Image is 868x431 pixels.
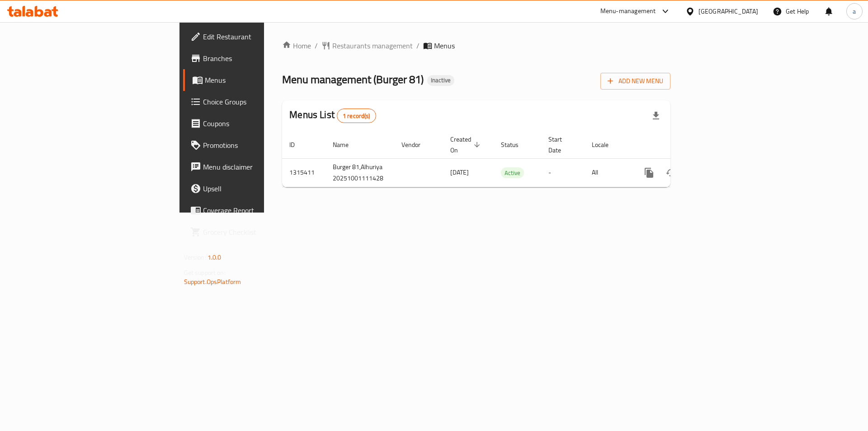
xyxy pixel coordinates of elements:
[337,112,376,120] span: 1 record(s)
[203,183,317,194] span: Upsell
[183,156,325,178] a: Menu disclaimer
[592,139,620,150] span: Locale
[183,134,325,156] a: Promotions
[183,69,325,91] a: Menus
[698,6,758,16] div: [GEOGRAPHIC_DATA]
[427,76,454,84] span: Inactive
[645,105,667,127] div: Export file
[282,40,670,51] nav: breadcrumb
[600,73,670,90] button: Add New Menu
[203,140,317,151] span: Promotions
[183,199,325,221] a: Coverage Report
[184,276,241,288] a: Support.OpsPlatform
[289,139,307,150] span: ID
[450,166,469,178] span: [DATE]
[205,75,317,85] span: Menus
[321,40,413,51] a: Restaurants management
[853,6,856,16] span: a
[638,162,660,184] button: more
[427,75,454,86] div: Inactive
[501,168,524,178] span: Active
[333,139,360,150] span: Name
[183,178,325,199] a: Upsell
[282,131,732,187] table: enhanced table
[183,113,325,134] a: Coupons
[183,47,325,69] a: Branches
[548,134,574,156] span: Start Date
[608,76,663,87] span: Add New Menu
[332,40,413,51] span: Restaurants management
[184,267,226,279] span: Get support on:
[289,108,376,123] h2: Menus List
[203,227,317,237] span: Grocery Checklist
[183,221,325,243] a: Grocery Checklist
[325,158,394,187] td: Burger 81,Alhuriya 20251001111428
[184,251,206,263] span: Version:
[450,134,483,156] span: Created On
[660,162,682,184] button: Change Status
[631,131,732,159] th: Actions
[203,118,317,129] span: Coupons
[183,26,325,47] a: Edit Restaurant
[203,31,317,42] span: Edit Restaurant
[282,69,424,90] span: Menu management ( Burger 81 )
[401,139,432,150] span: Vendor
[585,158,631,187] td: All
[501,139,530,150] span: Status
[208,251,222,263] span: 1.0.0
[203,205,317,216] span: Coverage Report
[183,91,325,113] a: Choice Groups
[541,158,585,187] td: -
[600,6,656,17] div: Menu-management
[203,161,317,172] span: Menu disclaimer
[434,40,455,51] span: Menus
[203,53,317,64] span: Branches
[416,40,420,51] li: /
[337,109,376,123] div: Total records count
[203,96,317,107] span: Choice Groups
